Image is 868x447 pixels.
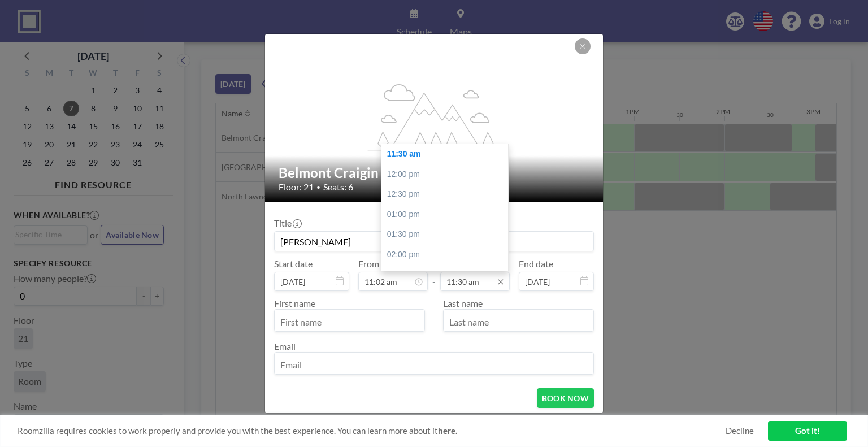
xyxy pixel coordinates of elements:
label: From [358,258,379,270]
a: Got it! [768,421,847,441]
div: 01:30 pm [381,224,514,245]
span: Roomzilla requires cookies to work properly and provide you with the best experience. You can lea... [18,426,726,436]
div: 01:00 pm [381,205,514,225]
span: Seats: 6 [323,181,353,193]
label: Last name [443,298,483,309]
label: First name [274,298,315,309]
a: here. [438,426,457,436]
div: 02:30 pm [381,265,514,285]
div: 12:00 pm [381,164,514,185]
label: End date [519,258,553,270]
div: 12:30 pm [381,184,514,205]
input: First name [275,312,424,331]
span: - [432,262,436,287]
input: Email [275,355,593,374]
button: BOOK NOW [537,388,594,408]
div: 11:30 am [381,144,514,164]
input: Guest reservation [275,232,593,251]
label: Email [274,341,296,351]
input: Last name [444,312,593,331]
a: Decline [726,426,754,436]
span: Floor: 21 [279,181,314,193]
span: • [316,183,320,192]
div: 02:00 pm [381,245,514,265]
label: Title [274,218,301,229]
label: Start date [274,258,313,270]
h2: Belmont Craigin [279,164,591,181]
